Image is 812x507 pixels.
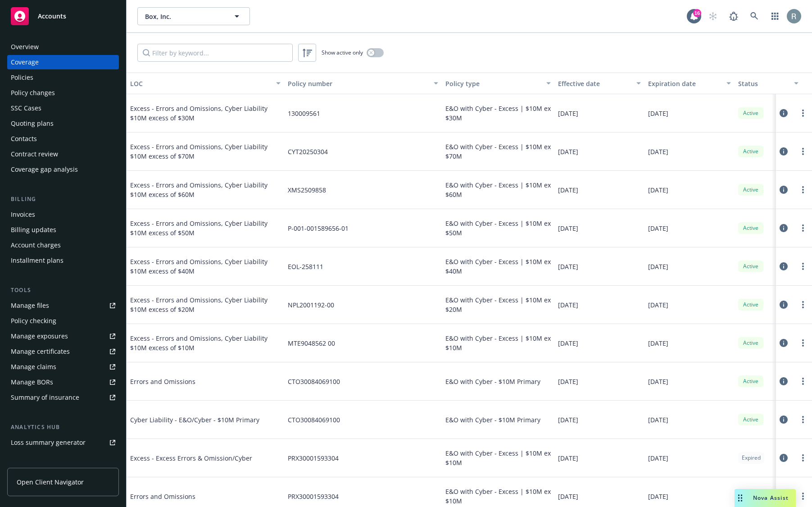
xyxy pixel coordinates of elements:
div: Policy checking [11,314,56,328]
a: Report a Bug [725,7,743,25]
a: Policy changes [7,86,119,100]
span: Errors and Omissions [130,492,265,501]
span: EOL-258111 [288,262,323,271]
button: LOC [127,73,284,94]
div: Coverage gap analysis [11,162,78,177]
div: Status [738,79,789,88]
a: Accounts [7,4,119,29]
a: more [798,299,808,310]
span: [DATE] [558,300,578,310]
span: Excess - Errors and Omissions, Cyber Liability $10M excess of $50M [130,219,281,238]
span: [DATE] [558,415,578,425]
div: Policy number [288,79,428,88]
span: [DATE] [558,377,578,386]
a: Overview [7,40,119,54]
a: Contacts [7,132,119,146]
a: Manage certificates [7,344,119,359]
a: SSC Cases [7,101,119,115]
span: E&O with Cyber - Excess | $10M ex $50M [445,219,551,238]
div: Expiration date [648,79,721,88]
span: [DATE] [648,338,668,348]
span: Excess - Errors and Omissions, Cyber Liability $10M excess of $40M [130,257,281,276]
span: [DATE] [558,224,578,233]
div: Contacts [11,132,37,146]
span: Active [742,109,760,117]
span: E&O with Cyber - $10M Primary [445,415,540,425]
span: Active [742,186,760,194]
div: SSC Cases [11,101,41,115]
span: Nova Assist [753,494,789,502]
span: Show active only [322,49,363,56]
span: NPL2001192-00 [288,300,334,310]
button: Status [735,73,802,94]
span: Active [742,147,760,155]
a: Invoices [7,207,119,222]
span: E&O with Cyber - Excess | $10M ex $20M [445,295,551,314]
span: [DATE] [558,262,578,271]
a: Billing updates [7,223,119,237]
div: Billing updates [11,223,56,237]
a: more [798,376,808,387]
span: E&O with Cyber - Excess | $10M ex $30M [445,104,551,123]
span: Expired [742,454,761,462]
a: more [798,184,808,195]
span: [DATE] [558,338,578,348]
span: Accounts [38,13,66,20]
a: Manage exposures [7,329,119,343]
span: E&O with Cyber - Excess | $10M ex $70M [445,142,551,161]
span: [DATE] [648,492,668,501]
a: Search [745,7,763,25]
a: Switch app [766,7,784,25]
a: more [798,146,808,157]
a: more [798,414,808,425]
span: [DATE] [648,262,668,271]
div: Analytics hub [7,423,119,432]
span: E&O with Cyber - Excess | $10M ex $10M [445,333,551,352]
span: Excess - Errors and Omissions, Cyber Liability $10M excess of $60M [130,180,281,199]
a: more [798,338,808,348]
span: E&O with Cyber - $10M Primary [445,377,540,386]
span: E&O with Cyber - Excess | $10M ex $60M [445,180,551,199]
span: [DATE] [648,377,668,386]
div: Policy changes [11,86,55,100]
a: Start snowing [704,7,722,25]
span: [DATE] [558,147,578,156]
a: Loss summary generator [7,435,119,450]
span: CTO30084069100 [288,415,340,425]
span: Excess - Excess Errors & Omission/Cyber [130,453,265,463]
span: E&O with Cyber - Excess | $10M ex $10M [445,448,551,467]
a: Policy checking [7,314,119,328]
button: Policy number [284,73,442,94]
span: [DATE] [648,185,668,195]
div: Manage files [11,298,49,313]
input: Filter by keyword... [137,44,293,62]
a: Coverage gap analysis [7,162,119,177]
span: [DATE] [648,147,668,156]
span: [DATE] [648,453,668,463]
div: Effective date [558,79,631,88]
span: [DATE] [558,492,578,501]
span: MTE9048562 00 [288,338,335,348]
span: Active [742,262,760,270]
button: Effective date [554,73,644,94]
img: photo [787,9,801,23]
span: Active [742,377,760,385]
div: 16 [693,9,701,17]
div: Billing [7,195,119,204]
div: Quoting plans [11,116,54,131]
div: Contract review [11,147,58,161]
span: PRX30001593304 [288,492,339,501]
span: 130009561 [288,109,320,118]
div: Drag to move [735,489,746,507]
span: Active [742,416,760,424]
button: Expiration date [644,73,735,94]
div: Overview [11,40,39,54]
span: P-001-001589656-01 [288,224,349,233]
span: [DATE] [558,109,578,118]
button: Nova Assist [735,489,796,507]
span: Active [742,339,760,347]
div: Invoices [11,207,35,222]
div: Policy type [445,79,541,88]
a: Manage claims [7,360,119,374]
